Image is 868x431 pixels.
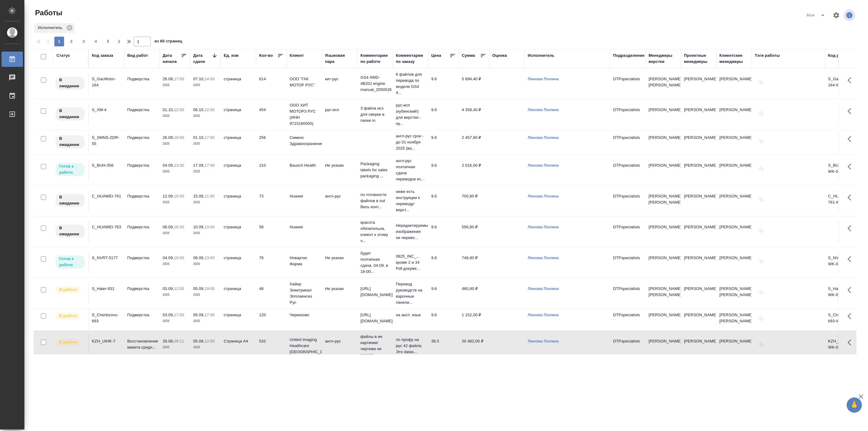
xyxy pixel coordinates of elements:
p: 17:00 [204,135,215,140]
td: [PERSON_NAME] [681,221,716,242]
p: GS4 4WD-4B20J engine manual_2050526 [360,74,390,93]
p: Подверстка [127,193,157,199]
p: Подверстка [127,107,157,113]
div: Ед. изм [224,53,239,59]
p: Готов к работе [59,256,81,268]
p: 13:00 [204,225,215,229]
p: 01.10, [193,135,204,140]
div: Исполнитель может приступить к работе [55,162,85,177]
p: 2025 [163,318,187,324]
td: 20 482,00 ₽ [459,335,489,357]
p: Packaging labels for sales packaging ... [360,161,390,179]
p: [PERSON_NAME] [649,107,678,113]
div: Исполнитель выполняет работу [55,286,85,294]
div: Исполнитель [34,23,74,33]
p: 6 файлов для перевода по модели GS4 4... [396,71,425,96]
p: Подверстка [127,135,157,141]
td: 454 [256,104,287,125]
p: 2025 [163,261,187,267]
p: [URL][DOMAIN_NAME].. [360,286,390,298]
p: 2025 [193,261,218,267]
td: 5 894,40 ₽ [459,73,489,94]
td: 556,80 ₽ [459,221,489,242]
td: Не указан [322,159,357,181]
button: Здесь прячутся важные кнопки [844,252,859,266]
p: В ожидании [59,77,81,89]
p: 3 файла исх для сверки в папке in [360,105,390,124]
p: 16:00 [174,194,184,198]
td: 78 [256,252,287,273]
td: 9.6 [428,252,459,273]
td: англ-рус [322,190,357,212]
p: на англ. язык [396,312,425,318]
span: Настроить таблицу [829,8,844,23]
span: 🙏 [849,399,859,411]
span: из 60 страниц [154,38,182,46]
p: [PERSON_NAME] [649,255,678,261]
td: [PERSON_NAME] [716,104,752,125]
p: 16:00 [174,225,184,229]
span: 4 [91,38,101,45]
p: 2025 [193,230,218,236]
p: В ожидании [59,225,81,237]
td: 120 [256,309,287,330]
p: [PERSON_NAME], [PERSON_NAME] [649,76,678,88]
button: Добавить тэги [755,162,768,176]
td: 532 [256,335,287,357]
td: [PERSON_NAME] [681,309,716,330]
p: 2025 [163,292,187,298]
p: 2025 [163,113,187,119]
button: Добавить тэги [755,224,768,237]
p: 12:00 [204,339,215,343]
p: 05.09, [193,313,204,317]
td: 73 [256,190,287,212]
p: Подверстка [127,312,157,318]
td: 748,80 ₽ [459,252,489,273]
div: Исполнитель может приступить к работе [55,255,85,269]
p: по профу на рус 42 файла. Это datas... [396,337,425,355]
button: Добавить тэги [755,107,768,120]
td: кит-рус [322,73,357,94]
p: 2025 [193,292,218,298]
p: 18:00 [174,135,184,140]
p: [URL][DOMAIN_NAME].. [360,312,390,324]
p: Исполнитель [38,25,64,31]
p: Готов к работе [59,163,81,176]
td: Страница А4 [221,335,256,357]
div: Статус [56,53,70,59]
td: DTPspecialists [610,104,646,125]
p: 17.09, [193,163,204,168]
p: 12:00 [204,107,215,112]
span: 5 [103,38,113,45]
p: Huawei [290,193,319,199]
p: 17:00 [174,313,184,317]
p: United Imaging Healthcare [GEOGRAPHIC_DATA] [290,337,319,355]
td: [PERSON_NAME] [716,132,752,153]
div: Цена [431,53,441,59]
p: В ожидании [59,136,81,148]
td: страница [221,159,256,181]
button: Здесь прячутся важные кнопки [844,335,859,350]
p: 11:00 [204,194,215,198]
p: 15.09, [193,194,204,198]
p: 26.09, [163,135,174,140]
p: В ожидании [59,108,81,120]
p: 09:11 [174,339,184,343]
div: S_GacMotor-164 [92,76,121,88]
p: 13:30 [174,163,184,168]
td: [PERSON_NAME] [716,335,752,357]
td: DTPspecialists [610,335,646,357]
p: 0825_INC_... кроме 2 и 34 Pdf-докуме... [396,253,425,272]
button: Добавить тэги [755,338,768,352]
p: 2025 [163,230,187,236]
div: Тэги работы [755,53,780,59]
div: Комментарии по заказу [396,53,425,65]
td: Не указан [322,283,357,304]
p: 2025 [163,141,187,147]
a: Линова Полина [528,135,559,140]
div: Клиент [290,53,304,59]
td: 9.6 [428,73,459,94]
td: S_BUH-358-WK-015 [825,159,860,181]
button: Здесь прячутся важные кнопки [844,159,859,174]
td: страница [221,104,256,125]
